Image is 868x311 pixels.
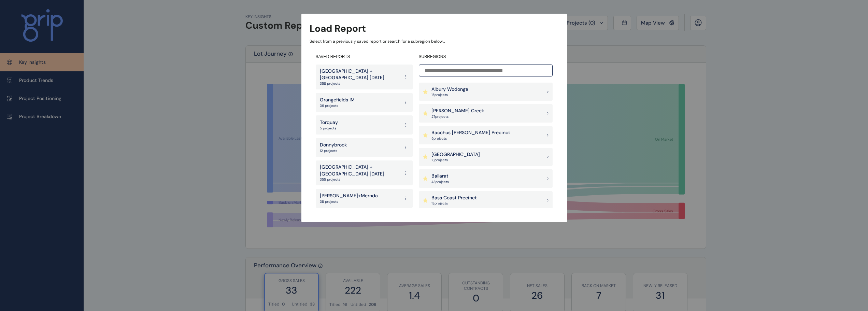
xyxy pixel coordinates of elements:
p: [GEOGRAPHIC_DATA] + [GEOGRAPHIC_DATA] [DATE] [320,164,400,177]
p: [PERSON_NAME]+Mernda [320,193,378,199]
p: Bass Coast Precinct [431,195,477,201]
p: Select from a previously saved report or search for a subregion below... [310,39,559,44]
p: 358 projects [320,81,400,86]
p: Albury Wodonga [431,86,468,93]
h4: SUBREGIONS [419,54,553,60]
p: 18 project s [431,158,480,162]
p: 36 projects [320,103,355,108]
p: [GEOGRAPHIC_DATA] + [GEOGRAPHIC_DATA] [DATE] [320,68,400,81]
p: Grangefields IM [320,97,355,103]
p: [PERSON_NAME] Creek [431,108,484,114]
h3: Load Report [310,22,366,35]
p: 48 project s [431,180,449,184]
p: 13 project s [431,201,477,206]
p: 5 project s [431,136,510,141]
p: 5 projects [320,126,338,131]
p: [GEOGRAPHIC_DATA] [431,151,480,158]
p: Donnybrook [320,142,347,149]
p: 38 projects [320,199,378,204]
p: Bacchus [PERSON_NAME] Precinct [431,129,510,136]
p: Torquay [320,119,338,126]
h4: SAVED REPORTS [316,54,413,60]
p: 12 projects [320,149,347,153]
p: 27 project s [431,114,484,119]
p: Ballarat [431,173,449,180]
p: 355 projects [320,177,400,182]
p: 15 project s [431,93,468,97]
